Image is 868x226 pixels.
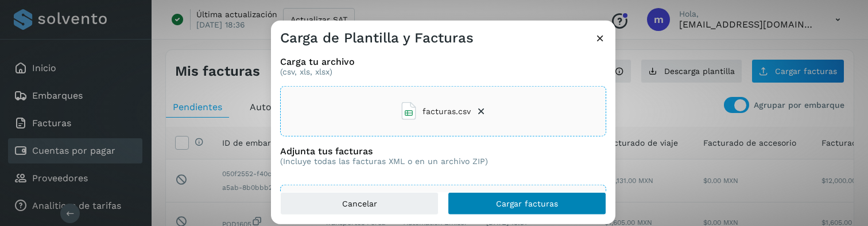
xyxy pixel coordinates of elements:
span: facturas.csv [423,105,471,117]
h3: Carga de Plantilla y Facturas [280,30,474,46]
span: Cancelar [342,199,377,207]
p: (csv, xls, xlsx) [280,67,606,77]
button: Cargar facturas [448,192,606,215]
span: Cargar facturas [496,199,558,207]
p: (Incluye todas las facturas XML o en un archivo ZIP) [280,157,488,166]
h3: Adjunta tus facturas [280,146,488,157]
h3: Carga tu archivo [280,56,606,67]
button: Cancelar [280,192,439,215]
